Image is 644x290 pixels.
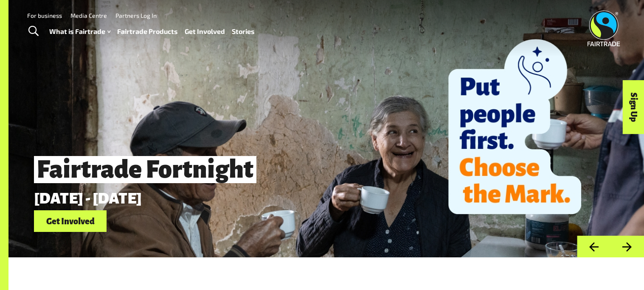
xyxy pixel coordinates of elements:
a: Media Centre [70,12,107,19]
button: Previous [577,236,610,257]
a: Get Involved [185,25,225,38]
a: Partners Log In [115,12,157,19]
a: Toggle Search [23,21,44,42]
button: Next [610,236,644,257]
a: Stories [232,25,255,38]
span: Fairtrade Fortnight [34,156,256,183]
a: For business [27,12,62,19]
img: Fairtrade Australia New Zealand logo [588,11,620,46]
a: What is Fairtrade [49,25,110,38]
a: Fairtrade Products [117,25,178,38]
a: Get Involved [34,210,107,232]
p: [DATE] - [DATE] [34,190,520,207]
